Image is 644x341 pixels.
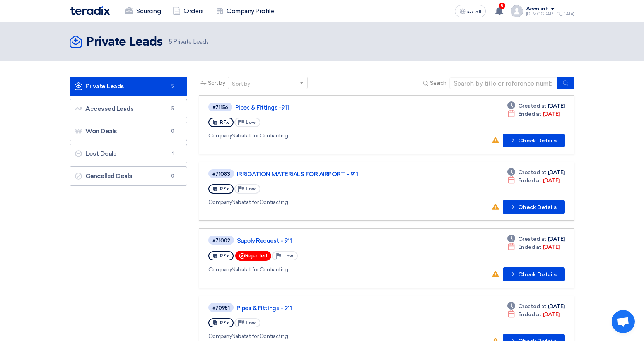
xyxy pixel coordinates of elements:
[518,110,542,118] span: Ended at
[208,132,232,139] span: Company
[518,235,547,243] span: Created at
[507,235,565,243] div: [DATE]
[220,186,229,192] span: RFx
[208,132,430,140] div: Nabatat for Contracting
[246,120,256,125] span: Low
[232,80,250,88] div: Sort by
[449,77,558,89] input: Search by title or reference number
[283,253,293,259] span: Low
[503,200,565,214] button: Check Details
[507,176,560,185] div: [DATE]
[503,267,565,281] button: Check Details
[237,305,430,312] a: Pipes & Fittings - 911
[208,79,225,87] span: Sort by
[167,3,210,20] a: Orders
[237,171,430,178] a: IRRIGATION MATERIALS FOR AIRPORT - 911
[518,168,547,176] span: Created at
[168,105,178,113] span: 5
[518,243,542,251] span: Ended at
[507,168,565,176] div: [DATE]
[212,305,230,310] div: #70951
[210,3,280,20] a: Company Profile
[507,110,560,118] div: [DATE]
[507,310,560,319] div: [DATE]
[70,77,187,96] a: Private Leads5
[220,253,229,259] span: RFx
[208,266,432,274] div: Nabatat for Contracting
[168,82,178,90] span: 5
[511,5,523,17] img: profile_test.png
[507,102,565,110] div: [DATE]
[70,144,187,163] a: Lost Deals1
[220,120,229,125] span: RFx
[499,3,505,9] span: 5
[169,38,208,46] span: Private Leads
[70,99,187,118] a: Accessed Leads5
[212,105,228,110] div: #71156
[168,172,178,180] span: 0
[119,3,167,20] a: Sourcing
[220,320,229,326] span: RFx
[518,176,542,185] span: Ended at
[246,186,256,192] span: Low
[612,310,635,333] a: Open chat
[518,310,542,319] span: Ended at
[246,320,256,326] span: Low
[518,302,547,310] span: Created at
[503,134,565,147] button: Check Details
[168,150,178,158] span: 1
[212,238,230,243] div: #71002
[235,251,271,261] div: Rejected
[526,6,548,12] div: Account
[208,332,432,340] div: Nabatat for Contracting
[70,6,110,15] img: Teradix logo
[208,266,232,273] span: Company
[212,171,230,176] div: #71083
[168,127,178,135] span: 0
[507,302,565,310] div: [DATE]
[430,79,446,87] span: Search
[70,122,187,141] a: Won Deals0
[507,243,560,251] div: [DATE]
[518,102,547,110] span: Created at
[237,237,430,244] a: Supply Request - 911
[208,198,432,206] div: Nabatat for Contracting
[208,333,232,339] span: Company
[70,166,187,186] a: Cancelled Deals0
[208,199,232,206] span: Company
[526,12,574,16] div: [DEMOGRAPHIC_DATA]
[169,38,172,45] span: 5
[467,9,481,14] span: العربية
[235,104,429,111] a: Pipes & Fittings -911
[86,34,163,50] h2: Private Leads
[455,5,486,17] button: العربية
